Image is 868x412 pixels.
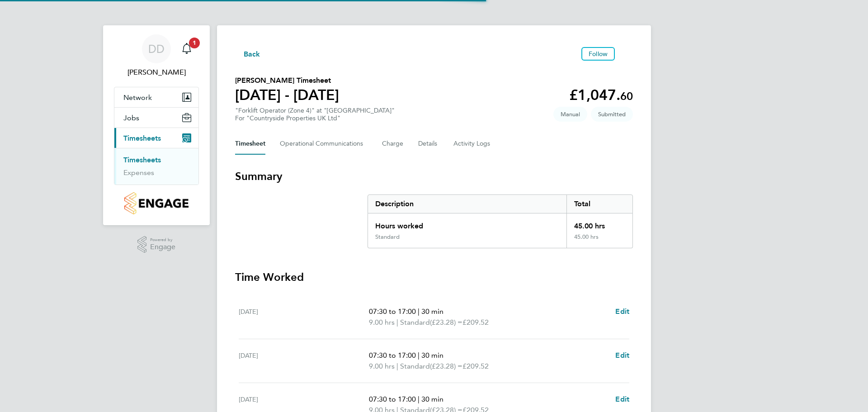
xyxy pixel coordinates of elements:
span: 30 min [421,351,443,360]
a: Edit [615,306,629,317]
span: 1 [189,38,200,48]
div: 45.00 hrs [566,233,632,248]
button: Follow [581,47,615,61]
span: 07:30 to 17:00 [369,307,416,316]
div: Description [368,195,566,213]
span: Edit [615,395,629,403]
div: Standard [375,233,400,241]
h1: [DATE] - [DATE] [235,86,339,104]
div: For "Countryside Properties UK Ltd" [235,114,395,122]
span: 07:30 to 17:00 [369,395,416,403]
span: This timesheet was manually created. [553,107,587,122]
div: "Forklift Operator (Zone 4)" at "[GEOGRAPHIC_DATA]" [235,107,395,122]
span: 30 min [421,307,443,316]
a: Powered byEngage [137,236,176,253]
span: Edit [615,351,629,360]
span: £209.52 [462,318,489,327]
a: 1 [178,34,196,63]
button: Jobs [114,108,198,128]
span: Engage [150,243,175,251]
div: Summary [368,194,633,248]
span: This timesheet is Submitted. [591,107,633,122]
img: countryside-properties-logo-retina.png [124,192,188,214]
span: Edit [615,307,629,316]
span: Network [123,93,152,102]
a: Expenses [123,168,154,177]
button: Activity Logs [453,133,491,155]
a: DD[PERSON_NAME] [114,34,199,78]
span: Dan Daykin [114,67,199,78]
span: | [418,395,420,403]
span: 60 [620,90,633,103]
button: Back [235,48,260,59]
button: Network [114,87,198,107]
span: (£23.28) = [430,318,462,327]
span: 9.00 hrs [369,362,395,370]
button: Details [418,133,439,155]
a: Go to home page [114,192,199,214]
div: Total [566,195,632,213]
button: Timesheet [235,133,265,155]
span: Powered by [150,236,175,244]
div: Hours worked [368,213,566,233]
button: Charge [382,133,404,155]
a: Timesheets [123,156,161,164]
div: Timesheets [114,148,198,185]
h2: [PERSON_NAME] Timesheet [235,75,339,86]
span: DD [148,43,165,55]
span: £209.52 [462,362,489,370]
a: Edit [615,350,629,361]
span: Timesheets [123,134,161,142]
span: Standard [400,317,430,328]
div: [DATE] [239,306,369,328]
span: 30 min [421,395,443,403]
span: Follow [589,50,608,58]
span: (£23.28) = [430,362,462,370]
span: Standard [400,361,430,372]
span: | [418,351,420,360]
button: Timesheets [114,128,198,148]
h3: Summary [235,169,633,184]
div: [DATE] [239,350,369,372]
div: 45.00 hrs [566,213,632,233]
span: 07:30 to 17:00 [369,351,416,360]
span: Jobs [123,114,139,122]
button: Timesheets Menu [618,52,633,56]
button: Operational Communications [280,133,368,155]
span: Back [244,49,260,60]
span: | [396,362,398,370]
span: 9.00 hrs [369,318,395,327]
a: Edit [615,394,629,405]
h3: Time Worked [235,270,633,284]
app-decimal: £1,047. [569,86,633,104]
span: | [418,307,420,316]
span: | [396,318,398,327]
nav: Main navigation [103,25,210,225]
